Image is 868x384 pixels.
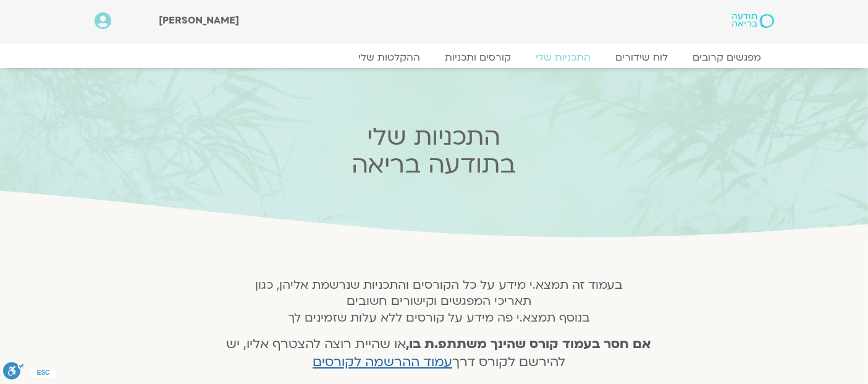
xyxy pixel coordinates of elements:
a: עמוד ההרשמה לקורסים [313,353,452,371]
h2: התכניות שלי בתודעה בריאה [192,123,676,179]
a: לוח שידורים [604,51,681,64]
a: מפגשים קרובים [681,51,774,64]
a: קורסים ותכניות [433,51,524,64]
nav: Menu [95,51,774,64]
a: ההקלטות שלי [347,51,433,64]
span: [PERSON_NAME] [159,14,239,27]
h5: בעמוד זה תמצא.י מידע על כל הקורסים והתכניות שנרשמת אליהן, כגון תאריכי המפגשים וקישורים חשובים בנו... [210,277,668,326]
strong: אם חסר בעמוד קורס שהינך משתתפ.ת בו, [407,335,652,353]
a: התכניות שלי [524,51,604,64]
h4: או שהיית רוצה להצטרף אליו, יש להירשם לקורס דרך [210,336,668,372]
